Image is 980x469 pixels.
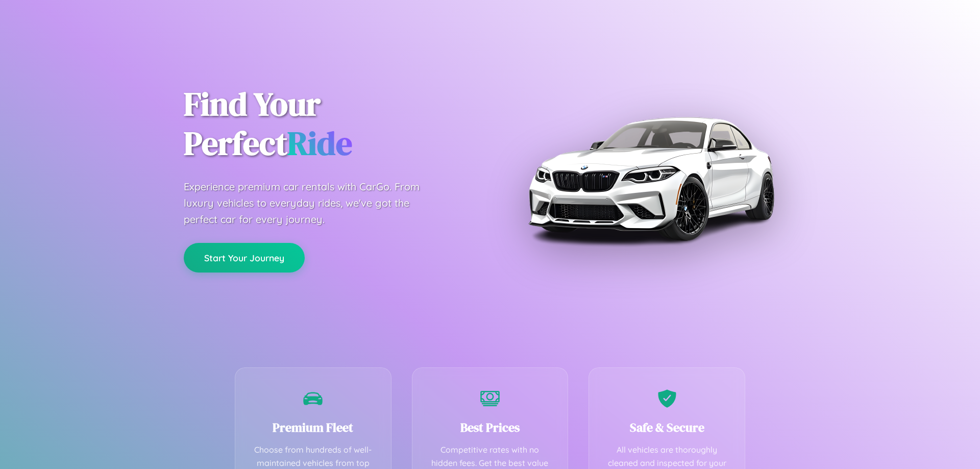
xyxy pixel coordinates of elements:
[523,51,778,306] img: Premium BMW car rental vehicle
[184,85,475,163] h1: Find Your Perfect
[428,419,553,436] h3: Best Prices
[184,179,439,228] p: Experience premium car rentals with CarGo. From luxury vehicles to everyday rides, we've got the ...
[604,419,729,436] h3: Safe & Secure
[184,243,305,273] button: Start Your Journey
[251,419,376,436] h3: Premium Fleet
[287,121,352,165] span: Ride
